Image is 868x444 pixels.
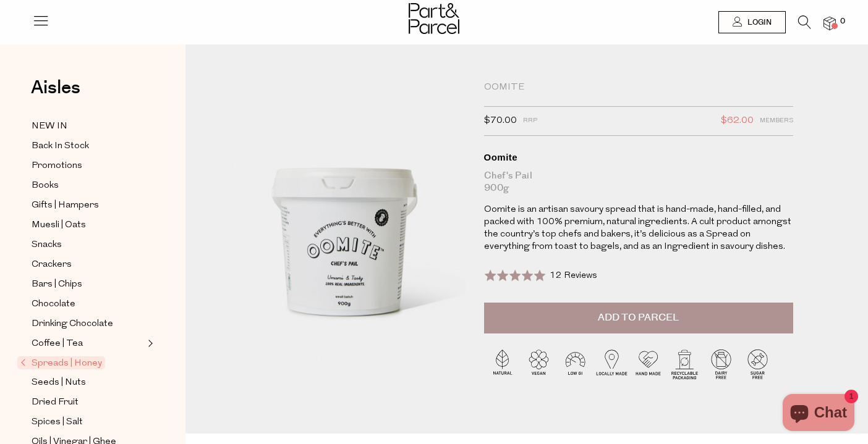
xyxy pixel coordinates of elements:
img: P_P-ICONS-Live_Bec_V11_Dairy_Free.svg [703,346,739,382]
img: Part&Parcel [409,3,459,34]
span: Drinking Chocolate [32,317,113,332]
img: P_P-ICONS-Live_Bec_V11_Vegan.svg [521,346,557,382]
a: Snacks [32,237,144,253]
span: Books [32,178,59,193]
span: Login [744,17,772,28]
span: Gifts | Hampers [32,198,99,213]
a: Dried Fruit [32,395,144,410]
a: Crackers [32,257,144,272]
span: 12 Reviews [550,271,597,280]
inbox-online-store-chat: Shopify online store chat [779,394,858,434]
span: Muesli | Oats [32,218,86,233]
span: Chocolate [32,297,75,312]
p: Oomite is an artisan savoury spread that is hand-made, hand-filled, and packed with 100% premium,... [484,204,793,253]
span: $70.00 [484,113,517,129]
a: Aisles [31,78,80,109]
span: Add to Parcel [598,311,679,325]
a: 0 [823,17,836,30]
span: Members [760,113,793,129]
span: Snacks [32,238,62,253]
img: P_P-ICONS-Live_Bec_V11_Sugar_Free.svg [739,346,776,382]
img: Oomite [223,82,466,368]
span: Spreads | Honey [17,356,105,369]
img: P_P-ICONS-Live_Bec_V11_Locally_Made_2.svg [594,346,630,382]
img: P_P-ICONS-Live_Bec_V11_Natural.svg [484,346,521,382]
span: $62.00 [721,113,754,129]
a: Chocolate [32,296,144,312]
div: Chef's Pail 900g [484,170,793,195]
a: Muesli | Oats [32,217,144,233]
a: Back In Stock [32,138,144,154]
span: Crackers [32,258,72,272]
a: Coffee | Tea [32,336,144,351]
button: Expand/Collapse Coffee | Tea [145,336,153,351]
span: RRP [523,113,537,129]
img: P_P-ICONS-Live_Bec_V11_Low_Gi.svg [557,346,594,382]
a: Login [718,11,786,33]
span: Promotions [32,159,82,174]
img: P_P-ICONS-Live_Bec_V11_Handmade.svg [630,346,666,382]
a: Promotions [32,158,144,174]
span: Dried Fruit [32,395,79,410]
span: Seeds | Nuts [32,375,86,390]
span: Back In Stock [32,139,89,154]
span: NEW IN [32,119,67,134]
a: Books [32,178,144,193]
a: Seeds | Nuts [32,375,144,390]
span: Spices | Salt [32,415,83,430]
a: NEW IN [32,119,144,134]
span: 0 [837,16,848,27]
span: Aisles [31,74,80,101]
span: Coffee | Tea [32,337,83,351]
button: Add to Parcel [484,303,793,333]
div: Oomite [484,82,793,94]
a: Spices | Salt [32,414,144,430]
img: P_P-ICONS-Live_Bec_V11_Recyclable_Packaging.svg [666,346,703,382]
a: Bars | Chips [32,277,144,292]
div: Oomite [484,151,793,164]
span: Bars | Chips [32,277,82,292]
a: Gifts | Hampers [32,198,144,213]
a: Spreads | Honey [20,356,144,371]
a: Drinking Chocolate [32,316,144,332]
